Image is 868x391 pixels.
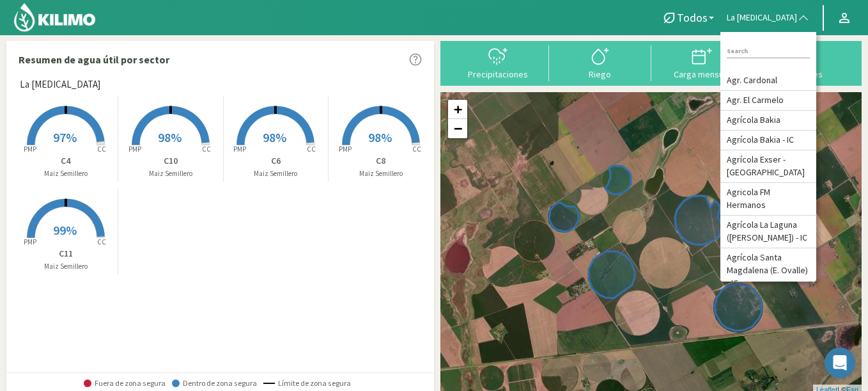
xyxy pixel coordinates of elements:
tspan: CC [202,145,211,154]
p: C11 [13,247,118,260]
tspan: PMP [23,237,36,246]
span: La [MEDICAL_DATA] [727,12,797,24]
span: 98% [368,129,392,145]
li: Agrícola Exser - [GEOGRAPHIC_DATA] [720,150,816,183]
tspan: CC [307,145,316,154]
tspan: CC [97,145,106,154]
div: Carga mensual [655,70,750,79]
tspan: PMP [23,145,36,154]
p: Maiz Semillero [224,168,328,179]
li: Agrícola Bakia - IC [720,131,816,150]
li: Agr. El Carmelo [720,91,816,111]
tspan: CC [97,237,106,246]
span: Todos [677,11,708,24]
p: Maiz Semillero [13,261,118,272]
div: Open Intercom Messenger [825,347,855,378]
a: Zoom in [448,100,467,119]
tspan: PMP [233,145,246,154]
span: Dentro de zona segura [172,379,257,388]
p: Maiz Semillero [329,168,433,179]
button: Precipitaciones [447,45,549,79]
li: Agrícola Santa Magdalena (E. Ovalle) - IC [720,248,816,294]
span: 99% [53,222,77,238]
span: Límite de zona segura [263,379,351,388]
p: Maiz Semillero [118,168,222,179]
p: Resumen de agua útil por sector [19,52,169,67]
span: 98% [158,129,182,145]
li: Agrícola Bakia [720,111,816,131]
p: C8 [329,154,433,168]
p: C10 [118,154,222,168]
button: La [MEDICAL_DATA] [720,4,816,32]
span: 97% [53,129,77,145]
button: Riego [549,45,651,79]
p: Maiz Semillero [13,168,118,179]
span: 98% [263,129,286,145]
li: Agr. Cardonal [720,71,816,91]
span: Fuera de zona segura [84,379,166,388]
span: La [MEDICAL_DATA] [20,77,100,92]
div: Precipitaciones [451,70,545,79]
img: Kilimo [13,2,97,33]
tspan: CC [412,145,421,154]
p: C4 [13,154,118,168]
li: Agrícola La Laguna ([PERSON_NAME]) - IC [720,216,816,248]
button: Carga mensual [651,45,754,79]
tspan: PMP [128,145,141,154]
li: Agricola FM Hermanos [720,183,816,216]
tspan: PMP [339,145,352,154]
p: C6 [224,154,328,168]
div: Riego [553,70,647,79]
a: Zoom out [448,119,467,138]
